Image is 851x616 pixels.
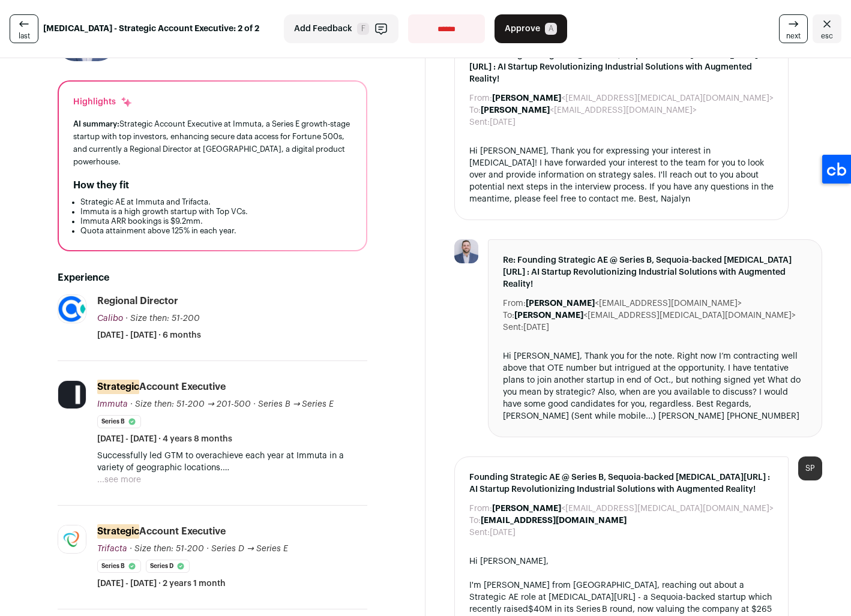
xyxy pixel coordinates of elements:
[73,118,352,169] div: Strategic Account Executive at Immuta, a Series E growth-stage startup with top investors, enhanc...
[80,207,352,217] li: Immuta is a high growth startup with Top VCs.
[503,254,807,290] span: Re: Founding Strategic AE @ Series B, Sequoia-backed [MEDICAL_DATA][URL] : AI Startup Revolutioni...
[545,23,557,35] span: A
[490,527,516,539] dd: [DATE]
[97,380,139,394] mark: Strategic
[492,92,774,104] dd: <[EMAIL_ADDRESS][MEDICAL_DATA][DOMAIN_NAME]>
[798,456,822,480] div: SP
[97,560,141,573] li: Series B
[97,433,232,445] span: [DATE] - [DATE] · 4 years 8 months
[97,545,127,553] span: Trifacta
[73,96,133,108] div: Highlights
[514,311,583,320] b: [PERSON_NAME]
[481,104,697,116] dd: <[EMAIL_ADDRESS][DOMAIN_NAME]>
[58,295,86,323] img: b34ad17b2add97d32462ff631a16e39bebcf6fa3656336cfd08ab2fbdd169a61.jpg
[97,524,139,539] mark: Strategic
[469,527,490,539] dt: Sent:
[469,555,774,567] div: Hi [PERSON_NAME],
[19,31,30,41] span: last
[97,329,201,341] span: [DATE] - [DATE] · 6 months
[97,450,367,474] p: Successfully led GTM to overachieve each year at Immuta in a variety of geographic locations.
[469,104,481,116] dt: To:
[492,504,561,513] b: [PERSON_NAME]
[73,178,129,193] h2: How they fit
[503,350,807,422] div: Hi [PERSON_NAME], Thank you for the note. Right now I’m contracting well above that OTE number bu...
[469,116,490,128] dt: Sent:
[97,400,128,408] span: Immuta
[514,309,796,321] dd: <[EMAIL_ADDRESS][MEDICAL_DATA][DOMAIN_NAME]>
[357,23,369,35] span: F
[505,23,540,35] span: Approve
[97,295,178,308] div: Regional Director
[469,92,492,104] dt: From:
[503,309,514,321] dt: To:
[58,381,86,408] img: 7ee0fa6ea251a986cc4ce25f4e39fb2d61a8348e1b1556c9435eebe499309dae.png
[503,321,523,333] dt: Sent:
[73,120,119,128] span: AI summary:
[495,14,567,43] button: Approve A
[146,560,190,573] li: Series D
[130,545,204,553] span: · Size then: 51-200
[813,14,841,43] a: Close
[258,400,334,408] span: Series B → Series E
[528,605,633,614] a: $40M in its Series B round
[469,49,774,85] span: Re: Founding Strategic AE @ Series B, Sequoia-backed [MEDICAL_DATA][URL] : AI Startup Revolutioni...
[43,23,259,35] strong: [MEDICAL_DATA] - Strategic Account Executive: 2 of 2
[294,23,352,35] span: Add Feedback
[97,314,123,323] span: Calibo
[821,31,833,41] span: esc
[58,271,367,285] h2: Experience
[97,415,141,428] li: Series B
[469,471,774,495] span: Founding Strategic AE @ Series B, Sequoia-backed [MEDICAL_DATA][URL] : AI Startup Revolutionizing...
[523,321,549,333] dd: [DATE]
[253,398,256,410] span: ·
[97,578,226,590] span: [DATE] - [DATE] · 2 years 1 month
[481,516,627,525] b: [EMAIL_ADDRESS][DOMAIN_NAME]
[80,217,352,226] li: Immuta ARR bookings is $9.2mm.
[526,299,595,308] b: [PERSON_NAME]
[454,239,478,263] img: 62c8ce4b9cb369afe26762db838f94256401ff443e7c7ce204545d71dfb5f519.jpg
[97,474,141,486] button: ...see more
[125,314,200,323] span: · Size then: 51-200
[492,503,774,515] dd: <[EMAIL_ADDRESS][MEDICAL_DATA][DOMAIN_NAME]>
[206,543,209,555] span: ·
[481,106,550,115] b: [PERSON_NAME]
[80,197,352,207] li: Strategic AE at Immuta and Trifacta.
[97,525,226,538] div: Account Executive
[130,400,251,408] span: · Size then: 51-200 → 201-500
[526,298,742,309] dd: <[EMAIL_ADDRESS][DOMAIN_NAME]>
[469,515,481,527] dt: To:
[503,298,526,309] dt: From:
[10,14,38,43] a: last
[786,31,801,41] span: next
[469,503,492,515] dt: From:
[284,14,398,43] button: Add Feedback F
[80,226,352,236] li: Quota attainment above 125% in each year.
[58,525,86,553] img: cc1b4a6ad72619b0cf613ca55cf8f767e21d4675c3f3c3f93b9c4874fd07d654.jpg
[469,145,774,205] div: Hi [PERSON_NAME], Thank you for expressing your interest in [MEDICAL_DATA]! I have forwarded your...
[779,14,808,43] a: next
[211,545,288,553] span: Series D → Series E
[492,94,561,103] b: [PERSON_NAME]
[97,380,226,393] div: Account Executive
[490,116,516,128] dd: [DATE]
